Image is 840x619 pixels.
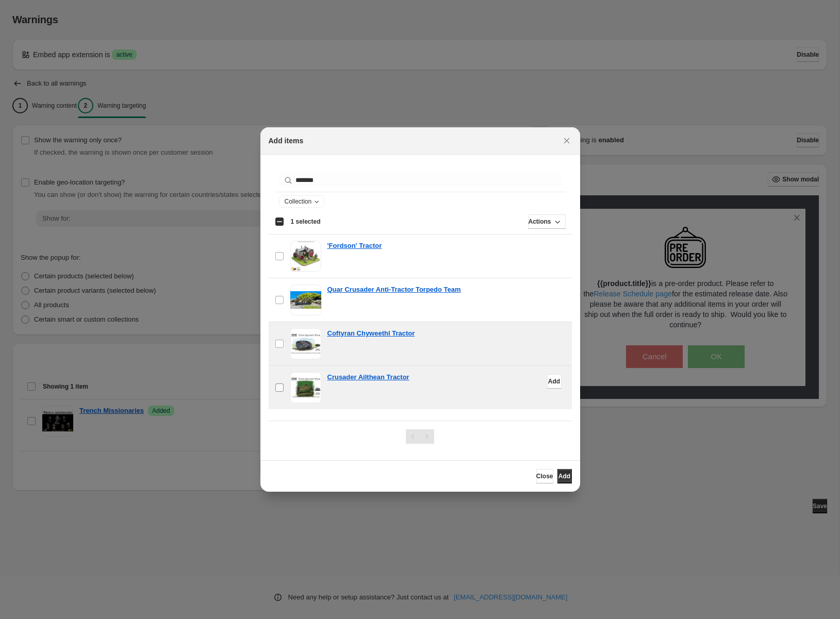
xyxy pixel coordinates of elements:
[528,214,565,229] button: Actions
[290,241,321,272] img: 'Fordson' Tractor
[327,241,382,251] a: 'Fordson' Tractor
[285,197,312,206] span: Collection
[558,472,570,480] span: Add
[327,285,461,295] a: Quar Crusader Anti-Tractor Torpedo Team
[536,472,553,480] span: Close
[406,429,434,444] nav: Pagination
[279,196,324,207] button: Collection
[327,372,409,382] a: Crusader Ailthean Tractor
[547,374,562,389] button: Add
[557,469,572,483] button: Add
[536,469,553,483] button: Close
[528,218,551,226] span: Actions
[291,218,321,226] span: 1 selected
[269,136,304,146] h2: Add items
[548,377,560,386] span: Add
[559,133,574,148] button: Close
[327,328,415,339] a: Coftyran Chyweethl Tractor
